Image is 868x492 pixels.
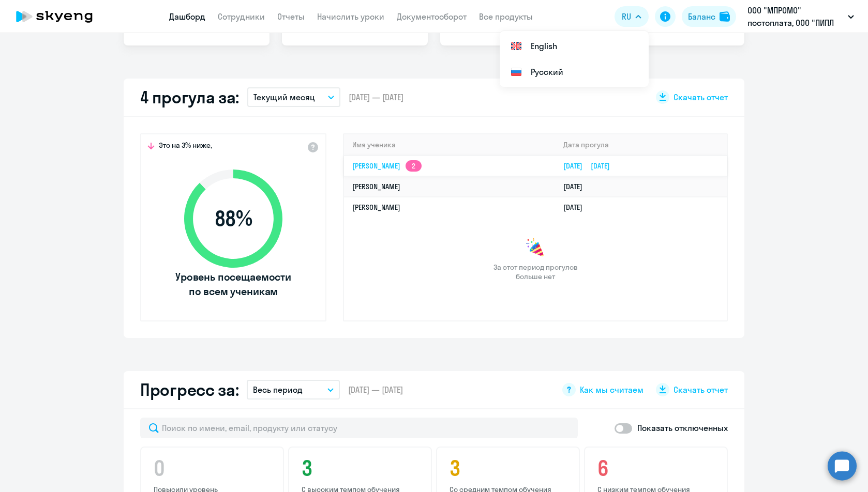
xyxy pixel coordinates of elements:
[352,182,400,191] a: [PERSON_NAME]
[247,87,340,107] button: Текущий месяц
[247,380,340,399] button: Весь период
[563,161,618,171] a: [DATE][DATE]
[406,160,422,172] app-skyeng-badge: 2
[720,11,730,22] img: balance
[253,383,303,396] p: Весь период
[682,6,736,27] button: Балансbalance
[302,456,422,481] h4: 3
[674,384,728,395] span: Скачать отчет
[615,6,649,27] button: RU
[563,182,591,191] a: [DATE]
[622,10,631,23] span: RU
[140,379,238,400] h2: Прогресс за:
[218,11,265,22] a: Сотрудники
[344,134,555,156] th: Имя ученика
[174,270,293,299] span: Уровень посещаемости по всем ученикам
[580,384,643,395] span: Как мы считаем
[348,384,403,395] span: [DATE] — [DATE]
[352,203,400,212] a: [PERSON_NAME]
[555,134,727,156] th: Дата прогула
[525,238,546,258] img: congrats
[597,456,717,481] h4: 6
[174,206,293,231] span: 88 %
[563,203,591,212] a: [DATE]
[688,10,715,23] div: Баланс
[277,11,305,22] a: Отчеты
[349,91,403,103] span: [DATE] — [DATE]
[500,31,649,87] ul: RU
[317,11,384,22] a: Начислить уроки
[510,66,522,78] img: Русский
[169,11,205,22] a: Дашборд
[742,4,859,29] button: ООО "МПРОМО" постоплата, ООО "ПИПЛ МЕДИА ПРОДАКШЕН"
[747,4,844,29] p: ООО "МПРОМО" постоплата, ООО "ПИПЛ МЕДИА ПРОДАКШЕН"
[637,422,728,434] p: Показать отключенных
[479,11,533,22] a: Все продукты
[450,456,570,481] h4: 3
[674,91,728,103] span: Скачать отчет
[140,418,578,438] input: Поиск по имени, email, продукту или статусу
[159,141,212,153] span: Это на 3% ниже,
[492,263,579,281] span: За этот период прогулов больше нет
[397,11,467,22] a: Документооборот
[253,91,315,103] p: Текущий месяц
[352,161,422,171] a: [PERSON_NAME]2
[140,87,239,107] h2: 4 прогула за:
[510,40,522,52] img: English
